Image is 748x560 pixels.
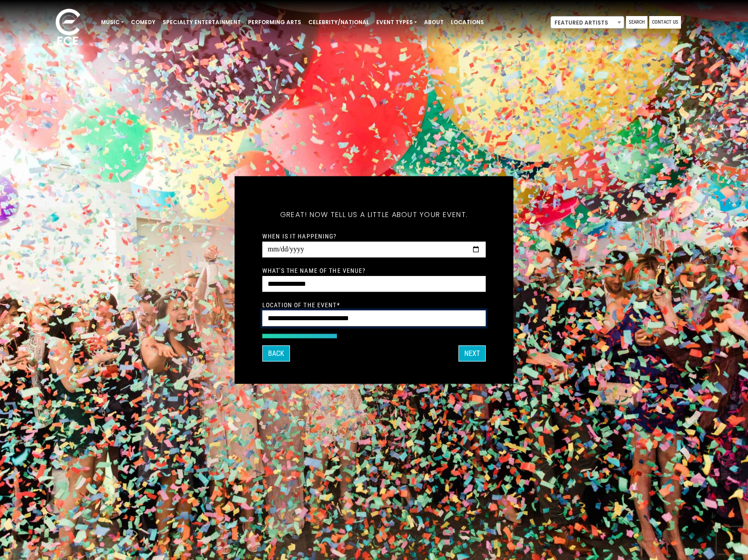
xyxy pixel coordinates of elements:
[447,15,487,30] a: Locations
[127,15,159,30] a: Comedy
[262,232,337,240] label: When is it happening?
[262,199,486,231] h5: Great! Now tell us a little about your event.
[458,346,486,362] button: Next
[262,346,290,362] button: Back
[373,15,420,30] a: Event Types
[626,16,647,29] a: Search
[551,17,624,29] span: Featured Artists
[97,15,127,30] a: Music
[159,15,244,30] a: Specialty Entertainment
[550,16,624,29] span: Featured Artists
[244,15,305,30] a: Performing Arts
[649,16,681,29] a: Contact Us
[46,6,90,50] img: ece_new_logo_whitev2-1.png
[305,15,373,30] a: Celebrity/National
[420,15,447,30] a: About
[262,301,340,309] label: Location of the event
[262,267,366,275] label: What's the name of the venue?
